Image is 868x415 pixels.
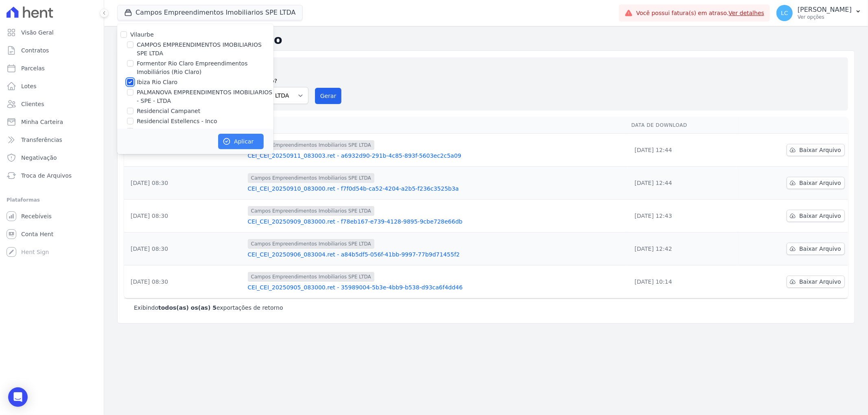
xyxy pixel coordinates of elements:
[21,46,49,54] span: Contratos
[3,208,101,224] a: Recebíveis
[7,195,97,205] div: Plataformas
[3,60,101,76] a: Parcelas
[636,9,764,17] span: Você possui fatura(s) em atraso.
[787,276,845,288] a: Baixar Arquivo
[248,206,374,216] span: Campos Empreendimentos Imobiliarios SPE LTDA
[3,167,101,184] a: Troca de Arquivos
[124,265,245,298] td: [DATE] 08:30
[137,78,177,87] label: Ibiza Rio Claro
[799,245,841,253] span: Baixar Arquivo
[21,212,52,220] span: Recebíveis
[781,10,788,16] span: LC
[628,200,736,232] td: [DATE] 12:43
[248,250,625,259] a: CEI_CEI_20250906_083004.ret - a84b5df5-056f-41bb-9997-77b9d71455f2
[248,185,625,193] a: CEI_CEI_20250910_083000.ret - f7f0d54b-ca52-4204-a2b5-f236c3525b3a
[124,200,245,232] td: [DATE] 08:30
[799,179,841,187] span: Baixar Arquivo
[3,24,101,41] a: Visão Geral
[3,150,101,166] a: Negativação
[770,2,868,24] button: LC [PERSON_NAME] Ver opções
[117,5,303,20] button: Campos Empreendimentos Imobiliarios SPE LTDA
[8,387,28,407] div: Open Intercom Messenger
[21,118,63,126] span: Minha Carteira
[787,210,845,222] a: Baixar Arquivo
[21,136,62,144] span: Transferências
[137,117,217,126] label: Residencial Estellencs - Inco
[21,28,54,37] span: Visão Geral
[628,265,736,298] td: [DATE] 10:14
[798,6,852,14] p: [PERSON_NAME]
[248,140,374,150] span: Campos Empreendimentos Imobiliarios SPE LTDA
[3,226,101,242] a: Conta Hent
[248,152,625,160] a: CEI_CEI_20250911_083003.ret - a6932d90-291b-4c85-893f-5603ec2c5a09
[137,127,216,136] label: Residencial Estellencs - LBA
[137,107,200,115] label: Residencial Campanet
[21,64,45,72] span: Parcelas
[315,88,342,104] button: Gerar
[137,88,273,105] label: PALMANOVA EMPREENDIMENTOS IMOBILIARIOS - SPE - LTDA
[137,59,273,76] label: Formentor Rio Claro Empreendimentos Imobiliários (Rio Claro)
[628,134,736,167] td: [DATE] 12:44
[799,146,841,154] span: Baixar Arquivo
[3,42,101,59] a: Contratos
[137,41,273,58] label: CAMPOS EMPREENDIMENTOS IMOBILIARIOS SPE LTDA
[21,230,53,238] span: Conta Hent
[21,172,72,180] span: Troca de Arquivos
[787,243,845,255] a: Baixar Arquivo
[3,96,101,112] a: Clientes
[628,232,736,265] td: [DATE] 12:42
[787,144,845,156] a: Baixar Arquivo
[134,304,283,312] p: Exibindo exportações de retorno
[158,304,216,311] b: todos(as) os(as) 5
[245,117,628,134] th: Arquivo
[124,232,245,265] td: [DATE] 08:30
[628,117,736,134] th: Data de Download
[21,154,57,162] span: Negativação
[124,167,245,200] td: [DATE] 08:30
[248,173,374,183] span: Campos Empreendimentos Imobiliarios SPE LTDA
[218,134,264,149] button: Aplicar
[248,217,625,226] a: CEI_CEI_20250909_083000.ret - f78eb167-e739-4128-9895-9cbe728e66db
[117,33,855,47] h2: Exportações de Retorno
[21,82,37,90] span: Lotes
[3,114,101,130] a: Minha Carteira
[787,177,845,189] a: Baixar Arquivo
[248,283,625,291] a: CEI_CEI_20250905_083000.ret - 35989004-5b3e-4bb9-b538-d93ca6f4dd46
[799,278,841,286] span: Baixar Arquivo
[3,78,101,94] a: Lotes
[628,167,736,200] td: [DATE] 12:44
[799,212,841,220] span: Baixar Arquivo
[248,239,374,249] span: Campos Empreendimentos Imobiliarios SPE LTDA
[248,272,374,282] span: Campos Empreendimentos Imobiliarios SPE LTDA
[130,31,154,38] label: Vilaurbe
[3,132,101,148] a: Transferências
[729,10,765,16] a: Ver detalhes
[21,100,44,108] span: Clientes
[798,14,852,20] p: Ver opções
